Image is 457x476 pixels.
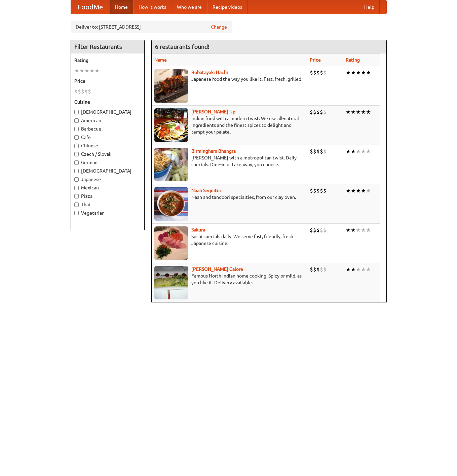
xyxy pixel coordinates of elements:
[207,0,247,14] a: Recipe videos
[191,227,205,232] a: Sakura
[74,151,141,157] label: Czech / Slovak
[351,148,356,155] li: ★
[74,99,141,105] h5: Cuisine
[74,117,141,124] label: American
[316,108,320,116] li: $
[154,187,188,221] img: naansequitur.jpg
[74,110,79,114] input: [DEMOGRAPHIC_DATA]
[323,226,327,234] li: $
[191,70,228,75] a: Robatayaki Hachi
[74,78,141,84] h5: Price
[74,211,79,215] input: Vegetarian
[366,69,371,76] li: ★
[320,69,323,76] li: $
[359,0,380,14] a: Help
[154,148,188,181] img: bhangra.jpg
[316,226,320,234] li: $
[361,187,366,194] li: ★
[313,148,316,155] li: $
[361,266,366,273] li: ★
[310,69,313,76] li: $
[74,177,79,182] input: Japanese
[351,108,356,116] li: ★
[172,0,207,14] a: Who we are
[78,88,81,95] li: $
[356,69,361,76] li: ★
[366,226,371,234] li: ★
[313,69,316,76] li: $
[361,69,366,76] li: ★
[154,226,188,260] img: sakura.jpg
[316,69,320,76] li: $
[316,187,320,194] li: $
[154,194,305,200] p: Naan and tandoori specialties, from our clay oven.
[356,266,361,273] li: ★
[74,109,141,115] label: [DEMOGRAPHIC_DATA]
[74,127,79,131] input: Barbecue
[74,88,78,95] li: $
[320,266,323,273] li: $
[74,135,79,140] input: Cafe
[88,88,91,95] li: $
[84,88,88,95] li: $
[320,226,323,234] li: $
[361,226,366,234] li: ★
[155,43,210,50] ng-pluralize: 6 restaurants found!
[323,148,327,155] li: $
[346,187,351,194] li: ★
[154,69,188,103] img: robatayaki.jpg
[356,187,361,194] li: ★
[316,266,320,273] li: $
[310,148,313,155] li: $
[74,142,141,149] label: Chinese
[351,69,356,76] li: ★
[351,226,356,234] li: ★
[191,148,236,154] a: Birmingham Bhangra
[74,201,141,208] label: Thai
[351,266,356,273] li: ★
[94,67,100,74] li: ★
[154,272,305,286] p: Famous North Indian home cooking. Spicy or mild, as you like it. Delivery available.
[356,148,361,155] li: ★
[346,226,351,234] li: ★
[191,188,221,193] a: Naan Sequitur
[366,108,371,116] li: ★
[74,159,141,166] label: German
[310,266,313,273] li: $
[366,148,371,155] li: ★
[74,152,79,156] input: Czech / Slovak
[323,266,327,273] li: $
[133,0,172,14] a: How it works
[361,108,366,116] li: ★
[71,0,110,14] a: FoodMe
[89,67,94,74] li: ★
[74,125,141,132] label: Barbecue
[74,134,141,141] label: Cafe
[74,144,79,148] input: Chinese
[310,226,313,234] li: $
[74,186,79,190] input: Mexican
[154,57,167,63] a: Name
[361,148,366,155] li: ★
[191,109,235,114] a: [PERSON_NAME] Up
[74,160,79,165] input: German
[191,266,243,272] a: [PERSON_NAME] Galore
[346,108,351,116] li: ★
[154,76,305,82] p: Japanese food the way you like it. Fast, fresh, grilled.
[71,40,144,53] h4: Filter Restaurants
[74,194,79,198] input: Pizza
[81,88,84,95] li: $
[84,67,89,74] li: ★
[110,0,133,14] a: Home
[74,169,79,173] input: [DEMOGRAPHIC_DATA]
[356,226,361,234] li: ★
[356,108,361,116] li: ★
[346,266,351,273] li: ★
[320,187,323,194] li: $
[346,69,351,76] li: ★
[154,115,305,135] p: Indian food with a modern twist. We use all-natural ingredients and the finest spices to delight ...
